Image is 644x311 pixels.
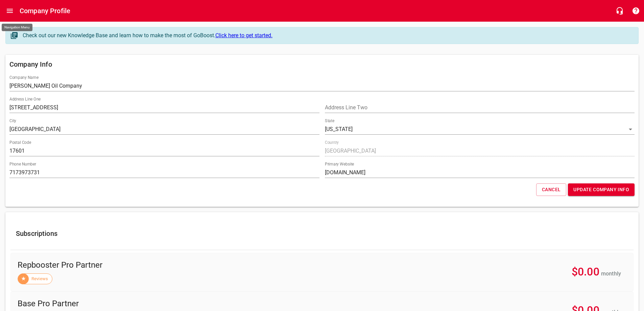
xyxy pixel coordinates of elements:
h6: Company Profile [20,5,70,16]
label: City [9,119,16,123]
button: Support Portal [628,3,644,19]
button: Cancel [536,183,566,196]
button: Live Chat [612,3,628,19]
label: Primary Website [325,162,354,166]
button: Update Company Info [568,183,635,196]
div: Check out our new Knowledge Base and learn how to make the most of GoBoost. [23,31,631,40]
span: Base Pro Partner [18,298,320,309]
label: Country [325,141,339,145]
a: Click here to get started. [215,32,272,39]
span: Cancel [542,185,560,194]
label: State [325,119,334,123]
button: Open drawer [2,3,18,19]
label: Phone Number [9,162,36,166]
h6: Subscriptions [16,228,628,239]
span: monthly [601,270,621,277]
label: Address Line One [9,97,41,102]
span: Update Company Info [573,185,629,194]
span: Reviews [27,275,52,282]
div: Reviews [18,273,52,284]
label: Postal Code [9,141,31,145]
span: $0.00 [572,265,599,278]
span: Repbooster Pro Partner [18,260,332,271]
h6: Company Info [9,59,635,70]
label: Company Name [9,76,39,80]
